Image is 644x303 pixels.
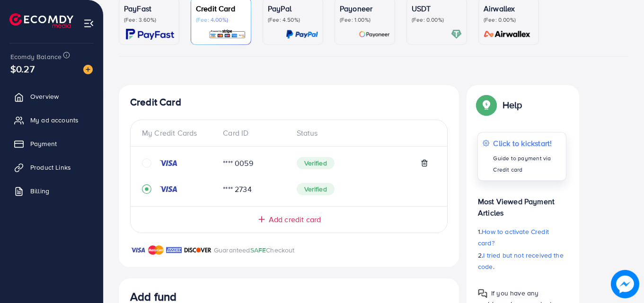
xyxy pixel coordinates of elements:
[478,250,566,272] p: 2.
[10,62,35,76] span: $0.27
[481,29,534,40] img: card
[412,16,462,24] p: (Fee: 0.00%)
[297,183,335,195] span: Verified
[196,16,246,24] p: (Fee: 4.00%)
[297,157,335,169] span: Verified
[209,29,246,40] img: card
[7,182,96,200] a: Billing
[30,186,49,196] span: Billing
[340,16,390,24] p: (Fee: 1.00%)
[148,244,164,256] img: brand
[478,96,495,113] img: Popup guide
[268,3,318,14] p: PayPal
[142,184,151,194] svg: record circle
[159,159,178,167] img: credit
[214,244,295,256] p: Guaranteed Checkout
[215,128,289,139] div: Card ID
[30,92,59,101] span: Overview
[478,251,564,271] span: I tried but not received the code.
[30,139,57,148] span: Payment
[83,65,93,74] img: image
[7,158,96,177] a: Product Links
[9,13,73,28] img: logo
[130,96,448,108] h4: Credit Card
[83,18,94,29] img: menu
[126,29,174,40] img: card
[503,99,522,111] p: Help
[10,52,62,61] span: Ecomdy Balance
[196,3,246,14] p: Credit Card
[478,227,549,248] span: How to activate Credit card?
[493,138,561,149] p: Click to kickstart!
[478,188,566,218] p: Most Viewed Payment Articles
[142,128,215,139] div: My Credit Cards
[7,111,96,130] a: My ad accounts
[478,289,487,298] img: Popup guide
[7,134,96,153] a: Payment
[289,128,436,139] div: Status
[268,16,318,24] p: (Fee: 4.50%)
[286,29,318,40] img: card
[124,3,174,14] p: PayFast
[269,214,321,225] span: Add credit card
[493,153,561,175] p: Guide to payment via Credit card
[611,270,639,298] img: image
[451,29,462,40] img: card
[30,163,71,172] span: Product Links
[412,3,462,14] p: USDT
[130,244,146,256] img: brand
[30,115,79,125] span: My ad accounts
[359,29,390,40] img: card
[250,245,266,255] span: SAFE
[184,244,212,256] img: brand
[124,16,174,24] p: (Fee: 3.60%)
[484,16,534,24] p: (Fee: 0.00%)
[484,3,534,14] p: Airwallex
[7,87,96,106] a: Overview
[159,185,178,193] img: credit
[340,3,390,14] p: Payoneer
[142,158,151,168] svg: circle
[478,226,566,249] p: 1.
[166,244,182,256] img: brand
